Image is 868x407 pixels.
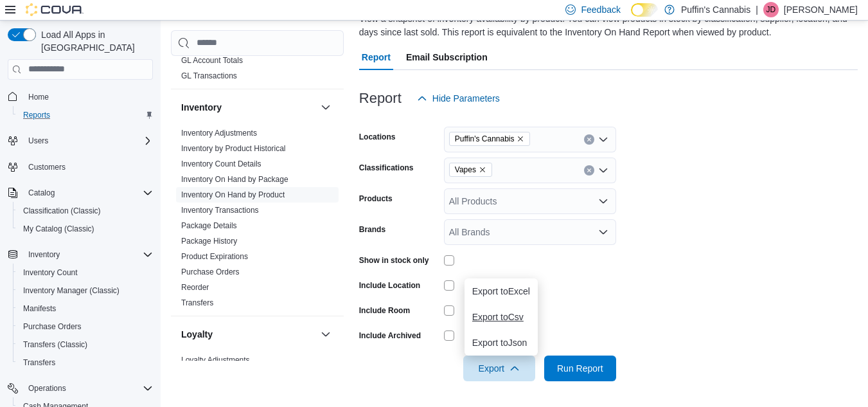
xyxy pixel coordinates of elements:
[23,381,153,396] span: Operations
[472,286,530,296] span: Export to Excel
[181,71,237,81] span: GL Transactions
[181,355,250,365] span: Loyalty Adjustments
[23,267,78,278] span: Inventory Count
[18,221,100,237] a: My Catalog (Classic)
[18,265,83,280] a: Inventory Count
[3,184,158,202] button: Catalog
[359,330,421,341] label: Include Archived
[181,143,286,154] span: Inventory by Product Historical
[465,304,538,330] button: Export toCsv
[784,2,858,17] p: [PERSON_NAME]
[18,355,60,370] a: Transfers
[3,379,158,397] button: Operations
[23,285,120,296] span: Inventory Manager (Classic)
[18,283,153,298] span: Inventory Manager (Classic)
[28,92,49,102] span: Home
[406,44,488,70] span: Email Subscription
[412,86,505,111] button: Hide Parameters
[171,125,344,316] div: Inventory
[18,301,61,316] a: Manifests
[455,163,476,176] span: Vapes
[681,2,750,17] p: Puffin's Cannabis
[763,2,779,17] div: Justin Dicks
[23,224,94,234] span: My Catalog (Classic)
[465,278,538,304] button: Export toExcel
[471,356,527,381] span: Export
[3,132,158,150] button: Users
[18,221,153,237] span: My Catalog (Classic)
[13,282,158,300] button: Inventory Manager (Classic)
[181,237,237,246] a: Package History
[23,89,153,105] span: Home
[23,159,71,175] a: Customers
[23,185,153,201] span: Catalog
[359,255,429,266] label: Show in stock only
[23,247,153,262] span: Inventory
[359,305,410,316] label: Include Room
[181,328,213,341] h3: Loyalty
[584,165,594,176] button: Clear input
[181,282,209,293] span: Reorder
[13,264,158,282] button: Inventory Count
[631,3,658,17] input: Dark Mode
[766,2,776,17] span: JD
[3,246,158,264] button: Inventory
[181,129,257,138] a: Inventory Adjustments
[181,159,261,168] a: Inventory Count Details
[181,236,237,246] span: Package History
[181,267,240,276] a: Purchase Orders
[171,352,344,388] div: Loyalty
[181,283,209,292] a: Reorder
[18,283,125,298] a: Inventory Manager (Classic)
[23,321,82,332] span: Purchase Orders
[23,185,60,201] button: Catalog
[318,327,333,342] button: Loyalty
[18,265,153,280] span: Inventory Count
[181,356,250,365] a: Loyalty Adjustments
[23,339,87,350] span: Transfers (Classic)
[18,355,153,370] span: Transfers
[13,220,158,238] button: My Catalog (Classic)
[18,203,153,219] span: Classification (Classic)
[181,144,286,153] a: Inventory by Product Historical
[359,224,385,235] label: Brands
[36,28,153,54] span: Load All Apps in [GEOGRAPHIC_DATA]
[362,44,391,70] span: Report
[23,133,53,149] button: Users
[181,175,288,184] a: Inventory On Hand by Package
[18,319,153,334] span: Purchase Orders
[181,252,248,261] a: Product Expirations
[598,196,608,206] button: Open list of options
[23,206,101,216] span: Classification (Classic)
[18,301,153,316] span: Manifests
[598,227,608,237] button: Open list of options
[23,381,71,396] button: Operations
[181,221,237,230] a: Package Details
[181,128,257,138] span: Inventory Adjustments
[181,174,288,185] span: Inventory On Hand by Package
[23,159,153,175] span: Customers
[449,132,531,146] span: Puffin's Cannabis
[359,12,851,39] div: View a snapshot of inventory availability by product. You can view products in stock by classific...
[181,328,315,341] button: Loyalty
[181,190,285,199] a: Inventory On Hand by Product
[23,89,54,105] a: Home
[359,194,393,204] label: Products
[3,87,158,106] button: Home
[13,318,158,336] button: Purchase Orders
[181,205,259,215] span: Inventory Transactions
[598,165,608,176] button: Open list of options
[181,71,237,80] a: GL Transactions
[581,3,620,16] span: Feedback
[13,202,158,220] button: Classification (Classic)
[23,110,50,120] span: Reports
[18,319,87,334] a: Purchase Orders
[28,188,55,198] span: Catalog
[359,280,420,291] label: Include Location
[359,91,402,106] h3: Report
[26,3,84,16] img: Cova
[23,303,56,314] span: Manifests
[13,354,158,372] button: Transfers
[181,267,240,277] span: Purchase Orders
